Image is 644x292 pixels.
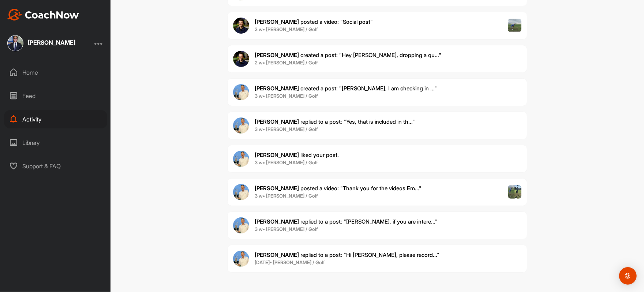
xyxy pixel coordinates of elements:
[255,151,299,158] b: [PERSON_NAME]
[28,40,75,45] div: [PERSON_NAME]
[255,126,318,132] b: 3 w • [PERSON_NAME] / Golf
[255,193,318,199] b: 3 w • [PERSON_NAME] / Golf
[255,18,299,25] b: [PERSON_NAME]
[233,84,249,100] img: user avatar
[619,267,637,285] div: Open Intercom Messenger
[233,117,249,134] img: user avatar
[508,19,522,33] img: post image
[4,134,107,152] div: Library
[233,51,249,67] img: user avatar
[255,118,299,125] b: [PERSON_NAME]
[255,218,299,225] b: [PERSON_NAME]
[255,251,299,258] b: [PERSON_NAME]
[255,93,318,99] b: 3 w • [PERSON_NAME] / Golf
[255,60,318,65] b: 2 w • [PERSON_NAME] / Golf
[4,63,107,82] div: Home
[255,118,415,125] span: replied to a post : "Yes, that is included in th..."
[7,9,79,20] img: CoachNow
[255,160,318,165] b: 3 w • [PERSON_NAME] / Golf
[255,185,299,192] b: [PERSON_NAME]
[7,35,23,51] img: square_5c13d6eb5ff81748640769dc9ac483bb.jpg
[255,18,373,25] span: posted a video : " Social post "
[4,87,107,105] div: Feed
[255,85,299,92] b: [PERSON_NAME]
[255,151,339,158] span: liked your post .
[255,26,318,32] b: 2 w • [PERSON_NAME] / Golf
[255,85,437,92] span: created a post : "[PERSON_NAME], I am checking in ..."
[255,259,325,265] b: [DATE] • [PERSON_NAME] / Golf
[233,184,249,200] img: user avatar
[4,157,107,175] div: Support & FAQ
[255,52,441,59] span: created a post : "Hey [PERSON_NAME], dropping a qu..."
[233,217,249,233] img: user avatar
[255,185,422,192] span: posted a video : " Thank you for the videos Em... "
[255,251,439,258] span: replied to a post : "Hi [PERSON_NAME], please record..."
[255,226,318,232] b: 3 w • [PERSON_NAME] / Golf
[233,151,249,167] img: user avatar
[255,52,299,59] b: [PERSON_NAME]
[4,110,107,128] div: Activity
[255,218,438,225] span: replied to a post : "[PERSON_NAME], if you are intere..."
[508,185,522,199] img: post image
[233,251,249,267] img: user avatar
[233,18,249,34] img: user avatar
